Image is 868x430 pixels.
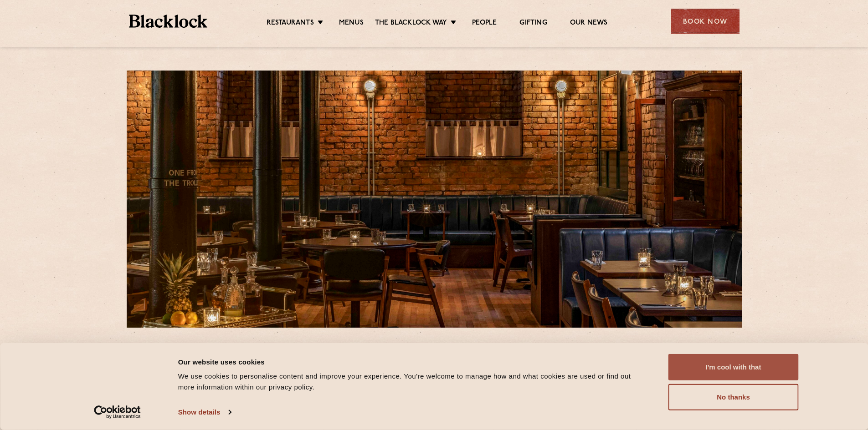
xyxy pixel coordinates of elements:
[178,371,648,393] div: We use cookies to personalise content and improve your experience. You're welcome to manage how a...
[267,19,314,29] a: Restaurants
[472,19,497,29] a: People
[339,19,364,29] a: Menus
[375,19,447,29] a: The Blacklock Way
[668,354,799,380] button: I'm cool with that
[519,19,547,29] a: Gifting
[129,15,208,28] img: BL_Textured_Logo-footer-cropped.svg
[178,405,231,419] a: Show details
[77,405,157,419] a: Usercentrics Cookiebot - opens in a new window
[178,356,648,367] div: Our website uses cookies
[668,384,799,410] button: No thanks
[570,19,608,29] a: Our News
[671,9,740,34] div: Book Now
